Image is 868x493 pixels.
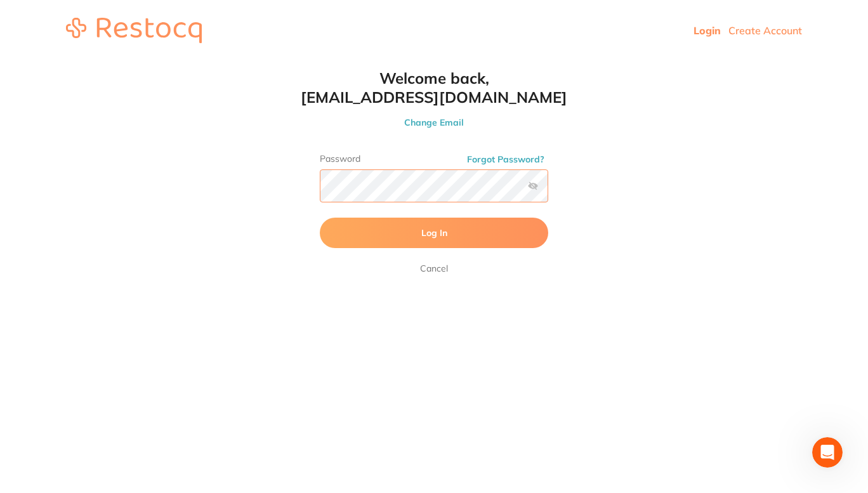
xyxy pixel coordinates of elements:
[294,117,574,128] button: Change Email
[418,261,450,276] a: Cancel
[421,227,447,239] span: Log In
[728,24,802,37] a: Create Account
[694,24,721,37] a: Login
[320,218,548,248] button: Log In
[812,437,843,468] iframe: Intercom live chat
[463,154,548,165] button: Forgot Password?
[66,18,202,43] img: restocq_logo.svg
[320,154,548,164] label: Password
[294,69,574,107] h1: Welcome back, [EMAIL_ADDRESS][DOMAIN_NAME]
